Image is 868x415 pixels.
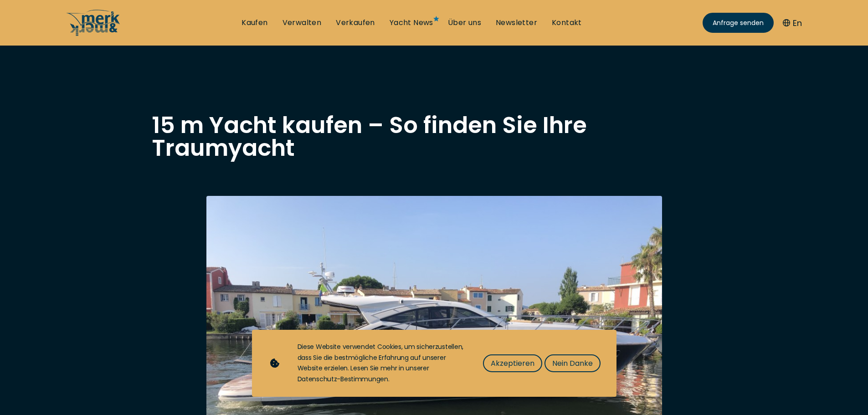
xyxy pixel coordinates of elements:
[298,374,388,384] a: Datenschutz-Bestimmungen
[783,17,802,29] button: En
[713,18,764,28] span: Anfrage senden
[544,354,601,372] button: Nein Danke
[152,114,717,159] h1: 15 m Yacht kaufen – So finden Sie Ihre Traumyacht
[282,18,322,28] a: Verwalten
[552,358,593,369] span: Nein Danke
[448,18,481,28] a: Über uns
[491,358,534,369] span: Akzeptieren
[336,18,375,28] a: Verkaufen
[483,354,542,372] button: Akzeptieren
[298,342,465,385] div: Diese Website verwendet Cookies, um sicherzustellen, dass Sie die bestmögliche Erfahrung auf unse...
[552,18,582,28] a: Kontakt
[703,13,774,33] a: Anfrage senden
[241,18,267,28] a: Kaufen
[496,18,537,28] a: Newsletter
[390,18,433,28] a: Yacht News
